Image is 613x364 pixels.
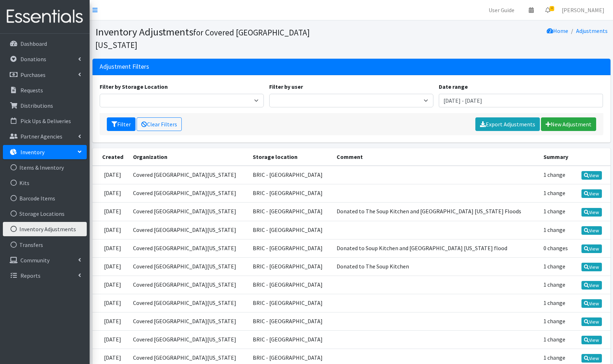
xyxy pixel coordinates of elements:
[104,299,121,306] time: [DATE]
[104,263,121,270] time: [DATE]
[129,148,248,166] th: Organization
[129,239,248,257] td: Covered [GEOGRAPHIC_DATA][US_STATE]
[439,82,468,91] label: Date range
[332,203,539,221] td: Donated to The Soup Kitchen and [GEOGRAPHIC_DATA] [US_STATE] Floods
[539,331,575,349] td: 1 change
[20,149,44,156] p: Inventory
[20,257,49,264] p: Community
[3,5,87,29] img: HumanEssentials
[100,63,149,71] h3: Adjustment Filters
[581,226,602,235] a: View
[20,40,47,47] p: Dashboard
[129,203,248,221] td: Covered [GEOGRAPHIC_DATA][US_STATE]
[3,52,87,66] a: Donations
[129,166,248,184] td: Covered [GEOGRAPHIC_DATA][US_STATE]
[129,294,248,312] td: Covered [GEOGRAPHIC_DATA][US_STATE]
[3,207,87,221] a: Storage Locations
[547,27,568,34] a: Home
[556,3,610,17] a: [PERSON_NAME]
[104,281,121,288] time: [DATE]
[475,117,540,131] a: Export Adjustments
[550,6,554,11] span: 4
[581,354,602,363] a: View
[20,102,53,109] p: Distributions
[3,129,87,144] a: Partner Agencies
[539,312,575,331] td: 1 change
[104,189,121,196] time: [DATE]
[539,221,575,239] td: 1 change
[104,244,121,252] time: [DATE]
[137,117,182,131] a: Clear Filters
[3,145,87,159] a: Inventory
[539,294,575,312] td: 1 change
[539,239,575,257] td: 0 changes
[3,83,87,97] a: Requests
[3,253,87,267] a: Community
[439,94,603,107] input: January 1, 2011 - December 31, 2011
[3,68,87,82] a: Purchases
[581,299,602,308] a: View
[104,336,121,343] time: [DATE]
[20,55,46,63] p: Donations
[20,87,43,94] p: Requests
[332,239,539,257] td: Donated to Soup Kitchen and [GEOGRAPHIC_DATA] [US_STATE] flood
[539,184,575,203] td: 1 change
[248,276,332,294] td: BRIC - [GEOGRAPHIC_DATA]
[3,176,87,190] a: Kits
[3,114,87,128] a: Pick Ups & Deliveries
[581,189,602,198] a: View
[269,82,303,91] label: Filter by user
[248,221,332,239] td: BRIC - [GEOGRAPHIC_DATA]
[248,148,332,166] th: Storage location
[483,3,520,17] a: User Guide
[92,148,129,166] th: Created
[3,222,87,236] a: Inventory Adjustments
[248,257,332,276] td: BRIC - [GEOGRAPHIC_DATA]
[540,3,556,17] a: 4
[576,27,608,34] a: Adjustments
[581,208,602,217] a: View
[20,272,41,279] p: Reports
[3,238,87,252] a: Transfers
[3,268,87,283] a: Reports
[3,191,87,205] a: Barcode Items
[104,208,121,215] time: [DATE]
[539,203,575,221] td: 1 change
[104,226,121,233] time: [DATE]
[104,171,121,178] time: [DATE]
[539,148,575,166] th: Summary
[581,336,602,344] a: View
[129,331,248,349] td: Covered [GEOGRAPHIC_DATA][US_STATE]
[581,317,602,326] a: View
[3,98,87,113] a: Distributions
[3,160,87,175] a: Items & Inventory
[248,331,332,349] td: BRIC - [GEOGRAPHIC_DATA]
[129,221,248,239] td: Covered [GEOGRAPHIC_DATA][US_STATE]
[100,82,168,91] label: Filter by Storage Location
[129,312,248,331] td: Covered [GEOGRAPHIC_DATA][US_STATE]
[129,184,248,203] td: Covered [GEOGRAPHIC_DATA][US_STATE]
[248,184,332,203] td: BRIC - [GEOGRAPHIC_DATA]
[581,263,602,271] a: View
[539,257,575,276] td: 1 change
[95,26,349,50] h1: Inventory Adjustments
[20,117,71,125] p: Pick Ups & Deliveries
[539,276,575,294] td: 1 change
[107,117,136,131] button: Filter
[581,244,602,253] a: View
[581,281,602,290] a: View
[248,294,332,312] td: BRIC - [GEOGRAPHIC_DATA]
[332,148,539,166] th: Comment
[332,257,539,276] td: Donated to The Soup Kitchen
[104,354,121,361] time: [DATE]
[95,27,310,50] small: for Covered [GEOGRAPHIC_DATA][US_STATE]
[541,117,596,131] a: New Adjustment
[248,312,332,331] td: BRIC - [GEOGRAPHIC_DATA]
[248,203,332,221] td: BRIC - [GEOGRAPHIC_DATA]
[104,317,121,325] time: [DATE]
[248,239,332,257] td: BRIC - [GEOGRAPHIC_DATA]
[129,276,248,294] td: Covered [GEOGRAPHIC_DATA][US_STATE]
[539,166,575,184] td: 1 change
[20,71,46,78] p: Purchases
[20,133,62,140] p: Partner Agencies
